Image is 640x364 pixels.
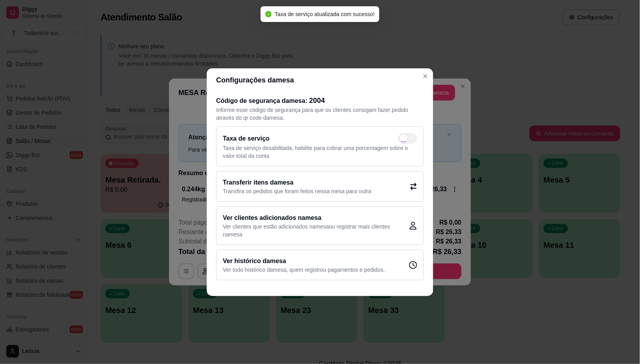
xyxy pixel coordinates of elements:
[216,106,424,122] p: Informe esse código de segurança para que os clientes consigam fazer pedido através do qr code da...
[265,11,272,17] span: check-circle
[223,144,417,160] p: Taxa de serviço desabilitada, habilite para cobrar uma porcentagem sobre o valor total da conta
[223,178,371,187] h2: Transferir itens da mesa
[223,134,270,143] h2: Taxa de serviço
[207,68,433,92] header: Configurações da mesa
[223,266,385,274] p: Ver todo histórico da mesa , quem registrou pagamentos e pedidos.
[223,223,409,238] p: Ver clientes que estão adicionados na mesa ou registrar mais clientes na mesa
[309,97,325,104] span: 2004
[275,11,375,17] span: Taxa de serviço atualizada com sucesso!
[223,213,409,223] h2: Ver clientes adicionados na mesa
[223,256,385,266] h2: Ver histórico da mesa
[419,70,432,82] button: Close
[223,187,371,195] p: Transfira os pedidos que foram feitos nessa mesa para outra
[216,95,424,106] h2: Código de segurança da mesa :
